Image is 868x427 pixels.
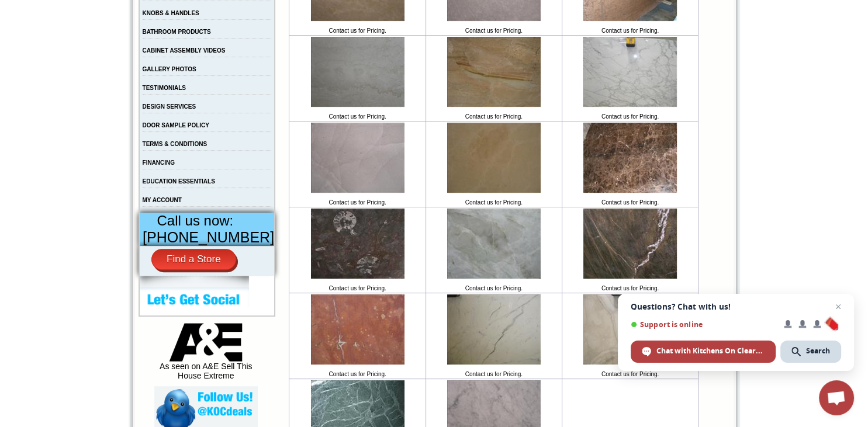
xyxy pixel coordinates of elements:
[780,341,841,363] div: Search
[426,36,562,121] td: Contact us for Pricing.
[289,36,425,121] td: Contact us for Pricing.
[289,121,425,207] td: Contact us for Pricing.
[289,293,425,379] td: Contact us for Pricing.
[157,213,234,228] span: Call us now:
[143,103,196,110] a: DESIGN SERVICES
[289,207,425,293] td: Contact us for Pricing.
[631,320,776,329] span: Support is online
[631,302,841,311] span: Questions? Chat with us!
[151,249,236,270] a: Find a Store
[562,293,698,379] td: Contact us for Pricing.
[562,207,698,293] td: Contact us for Pricing.
[143,29,211,35] a: BATHROOM PRODUCTS
[562,121,698,207] td: Contact us for Pricing.
[143,10,199,16] a: KNOBS & HANDLES
[143,197,182,203] a: MY ACCOUNT
[143,66,196,72] a: GALLERY PHOTOS
[143,85,186,91] a: TESTIMONIALS
[806,346,830,356] span: Search
[143,229,274,245] span: [PHONE_NUMBER]
[143,141,208,147] a: TERMS & CONDITIONS
[831,300,845,314] span: Close chat
[143,47,226,54] a: CABINET ASSEMBLY VIDEOS
[819,380,854,415] div: Open chat
[143,178,215,185] a: EDUCATION ESSENTIALS
[562,36,698,121] td: Contact us for Pricing.
[143,122,209,129] a: DOOR SAMPLE POLICY
[656,346,765,356] span: Chat with Kitchens On Clearance
[143,159,175,166] a: FINANCING
[426,207,562,293] td: Contact us for Pricing.
[426,293,562,379] td: Contact us for Pricing.
[426,121,562,207] td: Contact us for Pricing.
[154,323,258,386] div: As seen on A&E Sell This House Extreme
[631,341,776,363] div: Chat with Kitchens On Clearance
